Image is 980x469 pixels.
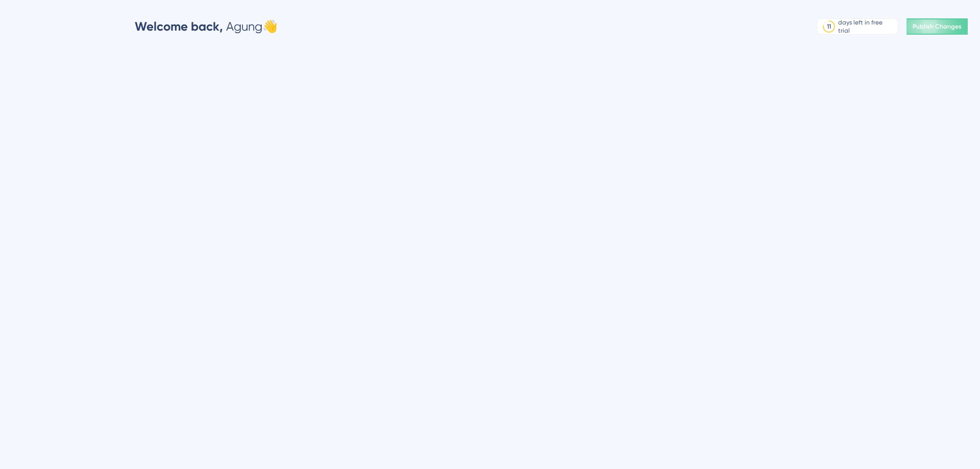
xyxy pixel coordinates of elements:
button: Publish Changes [906,18,968,35]
div: Agung 👋 [135,18,278,35]
div: 11 [827,22,831,31]
span: Welcome back, [135,19,223,34]
span: Publish Changes [913,22,962,31]
div: days left in free trial [838,18,895,35]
